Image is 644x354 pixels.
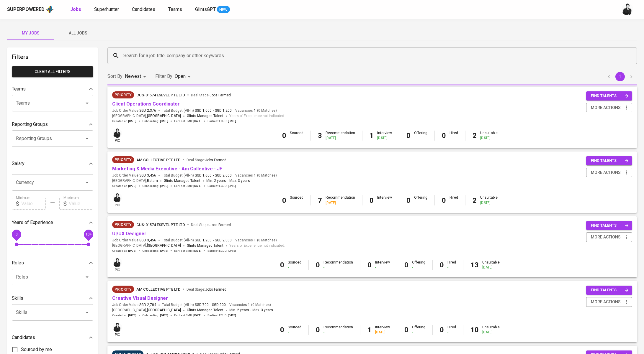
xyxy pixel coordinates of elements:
b: 10 [470,326,479,334]
p: Roles [12,259,24,266]
span: Glints Managed Talent [187,114,223,118]
a: GlintsGPT NEW [195,6,230,13]
span: Vacancies ( 0 Matches ) [235,173,277,178]
div: Recommendation [326,195,355,205]
a: Superhunter [94,6,120,13]
span: Earliest EMD : [174,313,202,317]
div: [DATE] [326,136,355,141]
div: Skills [12,292,93,304]
p: Salary [12,160,24,167]
span: Onboarding : [142,119,168,123]
span: [DATE] [128,184,136,188]
span: NEW [217,7,230,13]
span: Total Budget (All-In) [162,238,232,243]
span: Max. [229,179,250,183]
div: - [290,136,303,141]
span: [DATE] [193,313,202,317]
input: Value [69,198,93,210]
span: Earliest ECJD : [207,119,236,123]
span: 2 years [237,308,249,312]
span: find talents [591,222,629,229]
div: Open [175,71,193,82]
div: Salary [12,158,93,169]
div: New Job received from Demand Team [112,91,134,98]
span: SGD 3,456 [139,238,156,243]
span: [DATE] [128,249,136,253]
span: Years of Experience not indicated. [229,113,285,119]
b: 7 [318,196,322,205]
span: Earliest EMD : [174,119,202,123]
span: Created at : [112,119,136,123]
div: New Job received from Demand Team [112,286,134,293]
span: Job Order Value [112,173,156,178]
button: find talents [586,156,632,165]
div: - [412,265,425,270]
b: 0 [404,326,408,334]
div: Teams [12,83,93,95]
span: 3 years [238,179,250,183]
img: app logo [46,5,54,14]
span: Max. [252,308,273,312]
span: Batam [147,178,158,184]
p: Candidates [12,334,35,341]
b: 0 [442,131,446,140]
b: 13 [470,261,479,269]
div: pic [112,192,122,208]
span: more actions [591,104,621,111]
div: - [414,200,427,205]
div: Recommendation [323,260,353,270]
p: Sort By [107,73,122,80]
span: Glints Managed Talent [187,308,223,312]
a: Teams [168,6,183,13]
div: - [414,136,427,141]
span: - [250,307,251,313]
span: [GEOGRAPHIC_DATA] [147,113,181,119]
b: 1 [367,326,372,334]
div: Offering [412,260,425,270]
span: Job Order Value [112,238,156,243]
div: pic [112,257,122,273]
span: Created at : [112,184,136,188]
span: All Jobs [58,29,98,37]
span: SGD 2,704 [139,302,156,307]
span: AM Collective Pte Ltd [136,158,181,162]
span: - [227,178,228,184]
div: Recommendation [326,131,355,141]
span: [DATE] [128,119,136,123]
a: Marketing & Media Executive - Am Collective - JF [112,166,222,172]
div: Newest [125,71,148,82]
a: Creative Visual Designer [112,295,168,301]
span: [DATE] [228,313,236,317]
span: Vacancies ( 0 Matches ) [229,302,271,307]
div: Superpowered [7,6,45,13]
a: Client Operations Coordinator [112,101,180,107]
span: Priority [112,92,134,98]
div: Years of Experience [12,217,93,228]
button: page 1 [615,72,625,81]
span: CUS-01574 Esevel Pte Ltd [136,223,185,227]
span: [GEOGRAPHIC_DATA] [147,243,181,249]
span: SGD 700 [195,302,209,307]
button: Open [83,178,91,187]
img: medwi@glints.com [622,4,633,15]
div: Offering [414,131,427,141]
p: Skills [12,295,23,302]
div: Interview [375,325,390,335]
div: Hired [447,325,456,335]
span: [DATE] [228,249,236,253]
span: - [213,238,214,243]
div: Unsuitable [482,260,500,270]
span: Priority [112,157,134,163]
span: 10+ [85,232,91,236]
div: - [447,265,456,270]
span: Created at : [112,249,136,253]
div: Hired [447,260,456,270]
span: more actions [591,298,621,306]
span: - [210,302,211,307]
b: 0 [282,196,286,205]
div: - [447,330,456,335]
p: Years of Experience [12,219,53,226]
nav: pagination navigation [603,72,637,81]
img: medwi@glints.com [113,193,122,202]
div: Unsuitable [480,131,498,141]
